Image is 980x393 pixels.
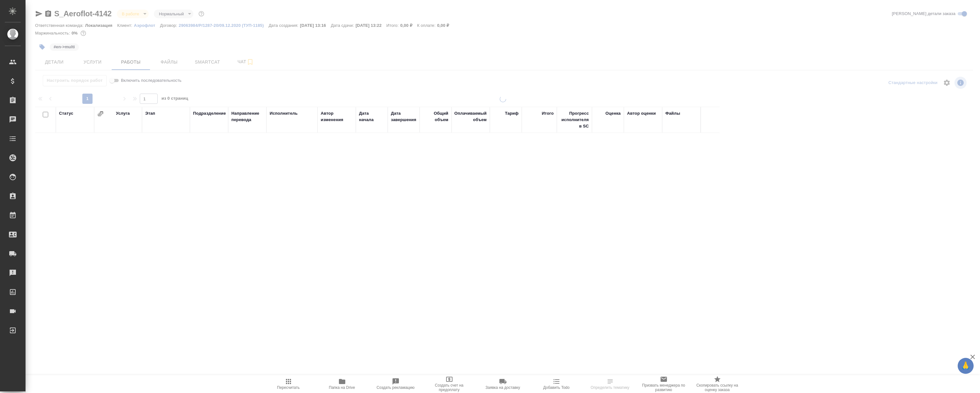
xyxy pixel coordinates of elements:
[454,110,487,123] div: Оплачиваемый объем
[560,110,589,129] div: Прогресс исполнителя в SC
[270,110,298,117] div: Исполнитель
[145,110,155,117] div: Этап
[391,110,416,123] div: Дата завершения
[321,110,353,123] div: Автор изменения
[627,110,656,117] div: Автор оценки
[423,110,448,123] div: Общий объем
[505,110,519,117] div: Тариф
[605,110,621,117] div: Оценка
[665,110,680,117] div: Файлы
[542,110,554,117] div: Итого
[59,110,73,117] div: Статус
[359,110,385,123] div: Дата начала
[231,110,263,123] div: Направление перевода
[97,111,104,117] button: Сгруппировать
[960,359,971,373] span: 🙏
[958,358,974,374] button: 🙏
[193,110,226,117] div: Подразделение
[116,110,130,117] div: Услуга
